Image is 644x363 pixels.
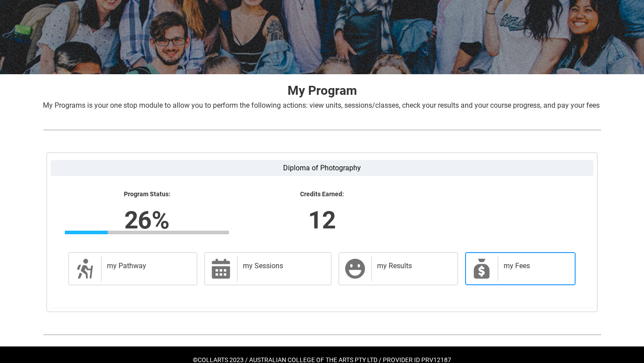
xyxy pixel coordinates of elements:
h2: my Results [377,262,449,270]
strong: My Program [288,83,357,98]
a: my Results [339,252,458,285]
img: REDU_GREY_LINE [43,125,601,135]
h2: my Fees [504,262,566,270]
a: my Pathway [68,252,197,285]
span: Description of icon when needed [74,258,96,279]
lightning-formatted-number: 12 [182,202,462,238]
label: Diploma of Photography [51,160,593,176]
img: REDU_GREY_LINE [43,330,601,339]
a: my Sessions [204,252,331,285]
lightning-formatted-text: Credits Earned: [240,190,404,198]
lightning-formatted-number: 26% [7,202,286,238]
span: My Payments [471,258,492,279]
a: my Fees [465,252,576,285]
div: Progress Bar [65,231,229,234]
h2: my Pathway [107,262,188,270]
h2: my Sessions [243,262,322,270]
lightning-formatted-text: Program Status: [65,190,229,198]
span: My Programs is your one stop module to allow you to perform the following actions: view units, se... [43,101,600,110]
